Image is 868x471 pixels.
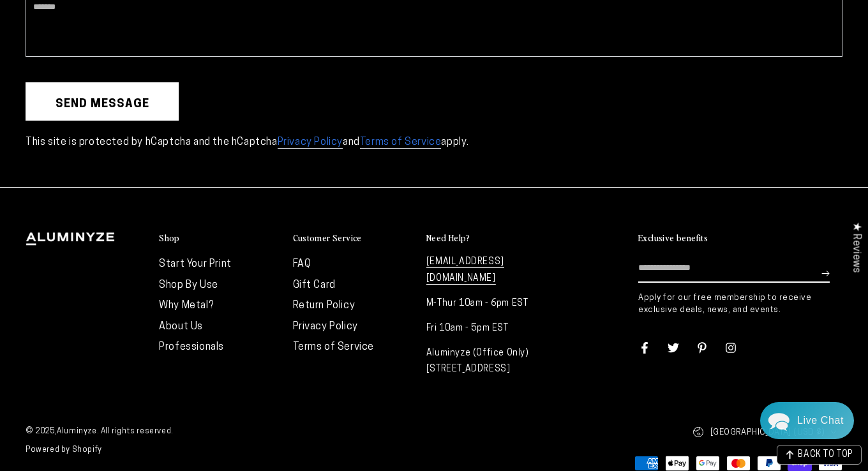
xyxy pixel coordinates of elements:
button: Subscribe [821,254,830,292]
a: Start Your Print [159,259,232,269]
div: Click to open Judge.me floating reviews tab [844,212,868,283]
div: Chat widget toggle [760,402,854,439]
a: Why Metal? [159,301,213,311]
h2: Shop [159,232,180,244]
a: Return Policy [293,301,355,311]
summary: Need Help? [426,232,547,244]
a: FAQ [293,259,311,269]
small: © 2025, . All rights reserved. [26,422,434,442]
a: Aluminyze [57,428,96,435]
span: [GEOGRAPHIC_DATA] (USD $) [710,425,825,440]
h2: Customer Service [293,232,362,244]
summary: Customer Service [293,232,414,244]
p: Fri 10am - 5pm EST [426,320,547,336]
div: Contact Us Directly [797,402,844,439]
a: Terms of Service [360,137,442,149]
summary: Shop [159,232,280,244]
a: Professionals [159,342,224,352]
a: [EMAIL_ADDRESS][DOMAIN_NAME] [426,257,504,284]
p: Apply for our free membership to receive exclusive deals, news, and events. [638,292,842,315]
a: Shop By Use [159,280,218,290]
p: Aluminyze (Office Only) [STREET_ADDRESS] [426,345,547,377]
a: Terms of Service [293,342,375,352]
a: About Us [159,322,203,332]
a: Privacy Policy [293,322,358,332]
h2: Need Help? [426,232,470,244]
a: Powered by Shopify [26,446,102,454]
p: M-Thur 10am - 6pm EST [426,295,547,311]
button: Send message [26,82,179,121]
summary: Exclusive benefits [638,232,842,244]
span: BACK TO TOP [798,451,853,460]
h2: Exclusive benefits [638,232,708,244]
p: This site is protected by hCaptcha and the hCaptcha and apply. [26,133,842,152]
a: Gift Card [293,280,336,290]
button: [GEOGRAPHIC_DATA] (USD $) [692,419,842,446]
a: Privacy Policy [278,137,343,149]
